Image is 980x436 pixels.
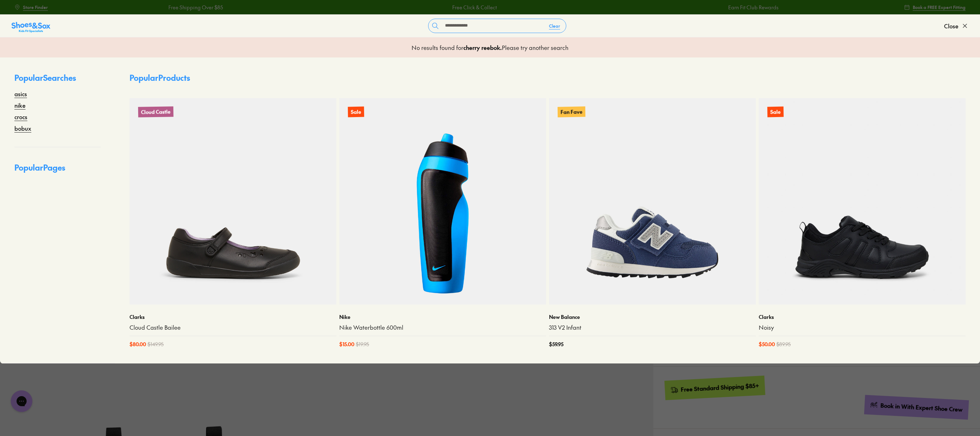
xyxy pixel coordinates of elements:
a: Earn Fit Club Rewards [726,4,777,11]
p: No results found for Please try another search [412,43,568,52]
span: $ 89.95 [776,340,791,348]
p: Popular Products [130,72,190,84]
a: nike [14,101,26,110]
a: Shoes &amp; Sox [12,20,50,32]
p: Sale [348,107,364,117]
span: $ 50.00 [759,340,775,348]
a: Book in With Expert Shoe Crew [864,395,969,420]
a: Free Click & Collect [450,4,495,11]
a: Noisy [759,324,966,331]
img: SNS_Logo_Responsive.svg [12,22,50,33]
a: bobux [14,124,31,133]
span: Book a FREE Expert Fitting [913,4,966,10]
iframe: Gorgias live chat messenger [7,388,36,414]
a: Fan Fave [549,98,756,305]
a: Nike Waterbottle 600ml [339,324,546,331]
p: Popular Searches [14,72,101,89]
a: asics [14,89,27,98]
button: Clear [543,19,566,32]
p: Sale [767,107,784,117]
p: Fan Fave [558,106,585,117]
span: Store Finder [23,4,48,10]
p: Cloud Castle [138,106,173,117]
span: Close [944,22,958,30]
a: Book a FREE Expert Fitting [904,1,966,14]
span: $ 149.95 [148,340,164,348]
span: $ 80.00 [130,340,146,348]
div: Book in With Expert Shoe Crew [880,402,963,414]
p: Clarks [759,313,966,321]
a: Sale [339,98,546,305]
a: crocs [14,112,27,121]
a: Cloud Castle [130,98,336,305]
button: Close [944,18,968,34]
a: Sale [759,98,966,305]
span: $ 19.95 [356,340,369,348]
p: Popular Pages [14,162,101,179]
p: Clarks [130,313,336,321]
a: Free Shipping Over $85 [167,4,221,11]
a: Cloud Castle Bailee [130,324,336,331]
b: cherry reebok . [463,43,502,51]
div: Free Standard Shipping $85+ [681,382,759,394]
span: $ 59.95 [549,340,563,348]
a: 313 V2 Infant [549,324,756,331]
a: Free Standard Shipping $85+ [664,376,765,400]
p: Nike [339,313,546,321]
span: $ 15.00 [339,340,354,348]
a: Store Finder [14,1,48,14]
p: New Balance [549,313,756,321]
